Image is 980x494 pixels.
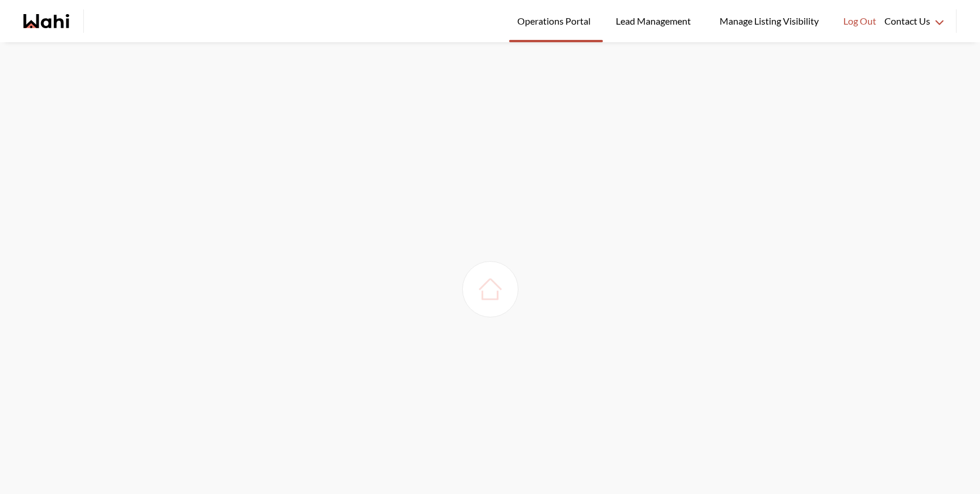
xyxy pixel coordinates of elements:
[843,13,876,29] span: Log Out
[474,273,507,306] img: loading house image
[23,14,69,28] a: Wahi homepage
[616,13,695,29] span: Lead Management
[517,13,595,29] span: Operations Portal
[716,13,822,29] span: Manage Listing Visibility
